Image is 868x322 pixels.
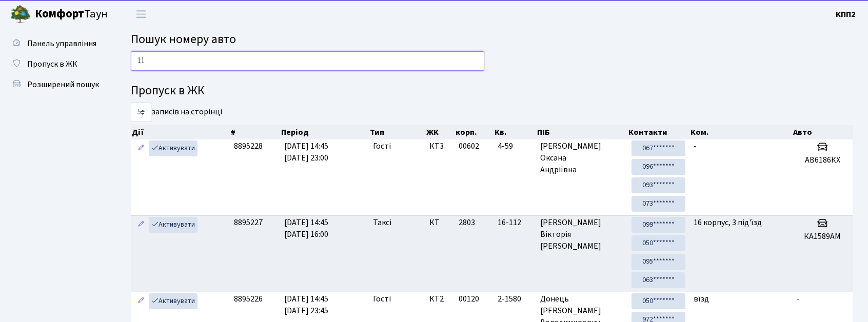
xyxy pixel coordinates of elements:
[27,58,77,70] span: Пропуск в ЖК
[131,51,484,71] input: Пошук
[149,217,198,233] a: Активувати
[796,232,849,241] h5: КА1589AM
[373,293,391,305] span: Гості
[796,293,799,305] span: -
[540,217,623,252] span: [PERSON_NAME] Вікторія [PERSON_NAME]
[131,84,853,98] h4: Пропуск в ЖК
[455,125,494,139] th: корп.
[27,38,96,49] span: Панель управління
[149,293,198,309] a: Активувати
[230,125,280,139] th: #
[280,125,369,139] th: Період
[429,293,450,305] span: КТ2
[284,293,328,316] span: [DATE] 14:45 [DATE] 23:45
[35,6,108,23] span: Таун
[498,293,532,305] span: 2-1580
[429,140,450,152] span: КТ3
[135,217,147,233] a: Редагувати
[627,125,689,139] th: Контакти
[836,8,856,21] a: КПП2
[369,125,426,139] th: Тип
[694,140,697,152] span: -
[284,217,328,240] span: [DATE] 14:45 [DATE] 16:00
[5,54,108,74] a: Пропуск в ЖК
[234,217,263,228] span: 8895227
[149,140,198,156] a: Активувати
[498,217,532,229] span: 16-112
[425,125,455,139] th: ЖК
[135,293,147,309] a: Редагувати
[135,140,147,156] a: Редагувати
[459,140,479,152] span: 00602
[373,140,391,152] span: Гості
[540,140,623,176] span: [PERSON_NAME] Оксана Андріївна
[429,217,450,229] span: КТ
[498,140,532,152] span: 4-59
[689,125,793,139] th: Ком.
[5,33,108,54] a: Панель управління
[128,6,154,23] button: Переключити навігацію
[10,4,31,25] img: logo.png
[459,293,479,305] span: 00120
[373,217,391,229] span: Таксі
[5,74,108,95] a: Розширений пошук
[459,217,475,228] span: 2803
[694,217,762,228] span: 16 корпус, 3 під'їзд
[836,9,856,20] b: КПП2
[131,103,222,122] label: записів на сторінці
[694,293,709,305] span: вїзд
[131,30,236,48] span: Пошук номеру авто
[35,6,84,22] b: Комфорт
[284,140,328,164] span: [DATE] 14:45 [DATE] 23:00
[536,125,627,139] th: ПІБ
[131,103,151,122] select: записів на сторінці
[792,125,853,139] th: Авто
[131,125,230,139] th: Дії
[27,79,99,90] span: Розширений пошук
[796,155,849,165] h5: АВ6186КХ
[494,125,536,139] th: Кв.
[234,293,263,305] span: 8895226
[234,140,263,152] span: 8895228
